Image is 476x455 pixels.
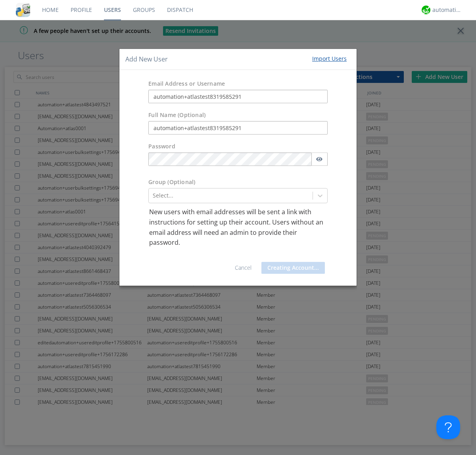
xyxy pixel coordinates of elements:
p: New users with email addresses will be sent a link with instructions for setting up their account... [149,207,327,248]
button: Creating Account... [261,262,325,274]
h4: Add New User [125,55,168,64]
a: Cancel [235,264,251,271]
label: Email Address or Username [148,80,225,88]
label: Group (Optional) [148,179,195,186]
label: Full Name (Optional) [148,111,205,119]
input: Julie Appleseed [148,121,328,135]
div: Import Users [312,55,347,63]
img: cddb5a64eb264b2086981ab96f4c1ba7 [16,3,30,17]
img: d2d01cd9b4174d08988066c6d424eccd [422,6,430,14]
div: automation+atlas [432,6,462,14]
label: Password [148,143,175,151]
input: e.g. email@address.com, Housekeeping1 [148,90,328,104]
